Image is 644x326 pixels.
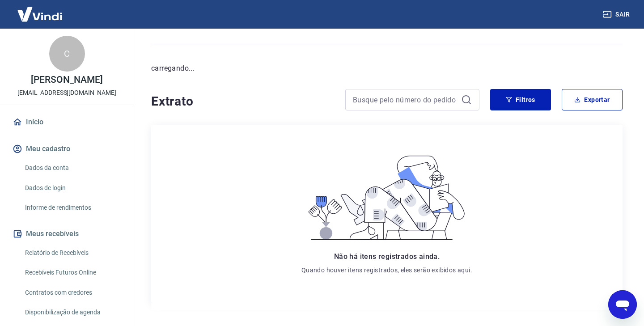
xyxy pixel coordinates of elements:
[601,6,633,23] button: Sair
[11,112,123,132] a: Início
[21,244,123,262] a: Relatório de Recebíveis
[490,89,551,110] button: Filtros
[301,266,472,275] p: Quando houver itens registrados, eles serão exibidos aqui.
[21,303,123,322] a: Disponibilização de agenda
[334,252,440,261] span: Não há itens registrados ainda.
[21,263,123,282] a: Recebíveis Futuros Online
[11,139,123,159] button: Meu cadastro
[151,63,623,74] p: carregando...
[151,93,335,110] h4: Extrato
[17,88,116,97] p: [EMAIL_ADDRESS][DOMAIN_NAME]
[31,75,102,85] p: [PERSON_NAME]
[49,36,85,72] div: C
[21,199,123,217] a: Informe de rendimentos
[21,284,123,302] a: Contratos com credores
[608,290,637,319] iframe: Botão para abrir a janela de mensagens
[11,224,123,244] button: Meus recebíveis
[562,89,623,110] button: Exportar
[11,0,69,28] img: Vindi
[21,159,123,177] a: Dados da conta
[353,93,458,106] input: Busque pelo número do pedido
[21,179,123,197] a: Dados de login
